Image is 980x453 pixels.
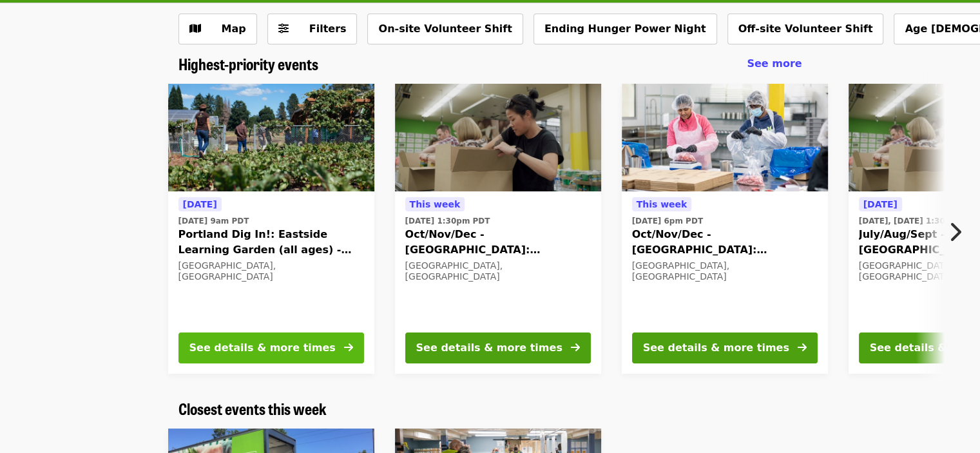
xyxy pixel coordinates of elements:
i: sliders-h icon [278,23,289,35]
span: This week [410,199,461,209]
button: Ending Hunger Power Night [533,14,717,44]
span: Highest-priority events [178,52,318,75]
span: [DATE] [183,199,217,209]
a: See details for "Oct/Nov/Dec - Beaverton: Repack/Sort (age 10+)" [622,84,828,374]
time: [DATE] 1:30pm PDT [405,215,490,227]
a: See more [747,56,802,72]
img: Oct/Nov/Dec - Beaverton: Repack/Sort (age 10+) organized by Oregon Food Bank [622,84,828,192]
time: [DATE] 6pm PDT [632,215,703,227]
a: Closest events this week [178,400,327,418]
button: On-site Volunteer Shift [367,14,523,44]
button: Show map view [178,14,257,44]
a: Highest-priority events [178,55,318,73]
div: See details & more times [189,340,336,356]
span: Filters [309,23,347,35]
span: Portland Dig In!: Eastside Learning Garden (all ages) - Aug/Sept/Oct [178,227,364,258]
span: Oct/Nov/Dec - [GEOGRAPHIC_DATA]: Repack/Sort (age [DEMOGRAPHIC_DATA]+) [632,227,818,258]
time: [DATE], [DATE] 1:30pm PDT [859,215,979,227]
i: arrow-right icon [798,342,807,354]
button: See details & more times [405,333,591,363]
button: Filters (0 selected) [267,14,358,44]
div: [GEOGRAPHIC_DATA], [GEOGRAPHIC_DATA] [405,260,591,282]
span: Map [222,23,246,35]
i: map icon [189,23,201,35]
i: chevron-right icon [948,220,961,244]
a: See details for "Oct/Nov/Dec - Portland: Repack/Sort (age 8+)" [395,84,601,374]
button: Next item [937,214,980,250]
span: [DATE] [863,199,898,209]
div: Closest events this week [168,400,812,418]
button: See details & more times [632,333,818,363]
div: [GEOGRAPHIC_DATA], [GEOGRAPHIC_DATA] [632,260,818,282]
div: [GEOGRAPHIC_DATA], [GEOGRAPHIC_DATA] [178,260,364,282]
span: Closest events this week [178,397,327,419]
div: Highest-priority events [168,55,812,73]
span: See more [747,57,802,70]
img: Portland Dig In!: Eastside Learning Garden (all ages) - Aug/Sept/Oct organized by Oregon Food Bank [168,84,374,192]
i: arrow-right icon [344,342,353,354]
div: See details & more times [416,340,562,356]
div: See details & more times [643,340,789,356]
button: See details & more times [178,333,364,363]
time: [DATE] 9am PDT [178,215,249,227]
img: Oct/Nov/Dec - Portland: Repack/Sort (age 8+) organized by Oregon Food Bank [395,84,601,192]
span: This week [637,199,687,209]
a: See details for "Portland Dig In!: Eastside Learning Garden (all ages) - Aug/Sept/Oct" [168,84,374,374]
i: arrow-right icon [571,342,580,354]
span: Oct/Nov/Dec - [GEOGRAPHIC_DATA]: Repack/Sort (age [DEMOGRAPHIC_DATA]+) [405,227,591,258]
button: Off-site Volunteer Shift [727,14,884,44]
